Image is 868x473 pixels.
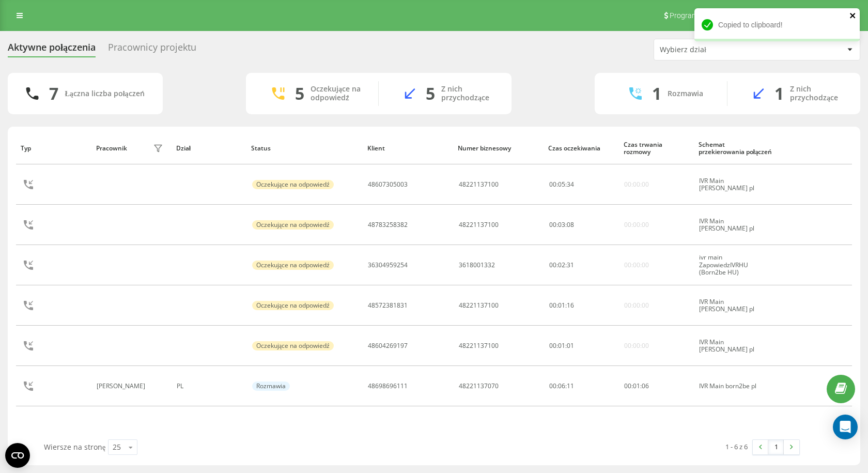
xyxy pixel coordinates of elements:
div: 5 [426,84,435,103]
div: 48783258382 [368,221,408,228]
div: 48698696111 [368,383,408,390]
div: Schemat przekierowania połączeń [699,141,772,156]
div: IVR Main [PERSON_NAME] pl [699,339,771,354]
span: 00 [549,301,556,310]
div: Łączna liczba połączeń [65,89,144,98]
div: IVR Main [PERSON_NAME] pl [699,177,771,192]
div: 5 [295,84,304,103]
span: 08 [567,220,574,229]
div: Wybierz dział [660,45,783,54]
div: 00:06:11 [549,383,613,390]
div: Numer biznesowy [458,145,538,152]
div: Oczekujące na odpowiedź [252,261,334,270]
div: Status [251,145,358,152]
span: 05 [558,180,565,189]
div: Czas trwania rozmowy [624,141,689,156]
span: 00 [549,220,556,229]
div: 7 [49,84,58,103]
div: ivr main ZapowiedzIVRHU (Born2be HU) [699,254,771,276]
span: 01 [558,301,565,310]
div: 00:00:00 [624,342,649,349]
div: Klient [367,145,448,152]
div: 48221137100 [459,221,499,228]
div: [PERSON_NAME] [97,383,148,390]
div: Oczekujące na odpowiedź [252,341,334,350]
div: 48221137100 [459,342,499,349]
a: 1 [768,440,784,454]
span: 16 [567,301,574,310]
span: 01 [633,382,640,390]
span: 06 [642,382,649,390]
div: Z nich przychodzące [790,85,845,102]
div: 3618001332 [459,262,495,269]
div: Aktywne połączenia [8,42,96,58]
div: 00:00:00 [624,221,649,228]
span: 00 [549,180,556,189]
span: Wiersze na stronę [44,442,105,452]
div: Copied to clipboard! [694,8,860,41]
span: 31 [567,261,574,269]
div: : : [624,383,649,390]
div: Czas oczekiwania [548,145,614,152]
div: : : [549,262,574,269]
div: 1 [774,84,784,103]
div: 1 - 6 z 6 [725,441,748,452]
div: PL [177,383,240,390]
div: 48572381831 [368,302,408,309]
div: Z nich przychodzące [441,85,496,102]
div: 48221137100 [459,302,499,309]
div: 00:00:00 [624,262,649,269]
div: : : [549,221,574,228]
button: close [849,11,857,21]
div: Oczekujące na odpowiedź [252,220,334,230]
div: Rozmawia [668,89,703,98]
div: Pracownik [96,145,127,152]
div: 36304959254 [368,262,408,269]
span: 02 [558,261,565,269]
div: 48607305003 [368,181,408,188]
div: : : [549,302,574,309]
div: 25 [113,442,121,452]
div: Pracownicy projektu [108,42,196,58]
span: 01 [567,341,574,350]
div: 1 [652,84,661,103]
div: 00:00:00 [624,302,649,309]
div: 48221137070 [459,383,499,390]
div: IVR Main [PERSON_NAME] pl [699,298,771,313]
span: Program poleceń [670,11,724,20]
div: IVR Main born2be pl [699,383,771,390]
div: : : [549,181,574,188]
span: 00 [549,341,556,350]
div: Rozmawia [252,382,290,391]
div: Typ [21,145,86,152]
div: 48221137100 [459,181,499,188]
span: 34 [567,180,574,189]
span: 00 [624,382,631,390]
span: 00 [549,261,556,269]
span: 03 [558,220,565,229]
div: Oczekujące na odpowiedź [311,85,363,102]
button: Open CMP widget [5,443,30,468]
div: : : [549,342,574,349]
div: 48604269197 [368,342,408,349]
div: 00:00:00 [624,181,649,188]
div: Oczekujące na odpowiedź [252,180,334,189]
div: Open Intercom Messenger [833,415,858,439]
div: Oczekujące na odpowiedź [252,301,334,310]
div: Dział [176,145,242,152]
div: IVR Main [PERSON_NAME] pl [699,218,771,233]
span: 01 [558,341,565,350]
